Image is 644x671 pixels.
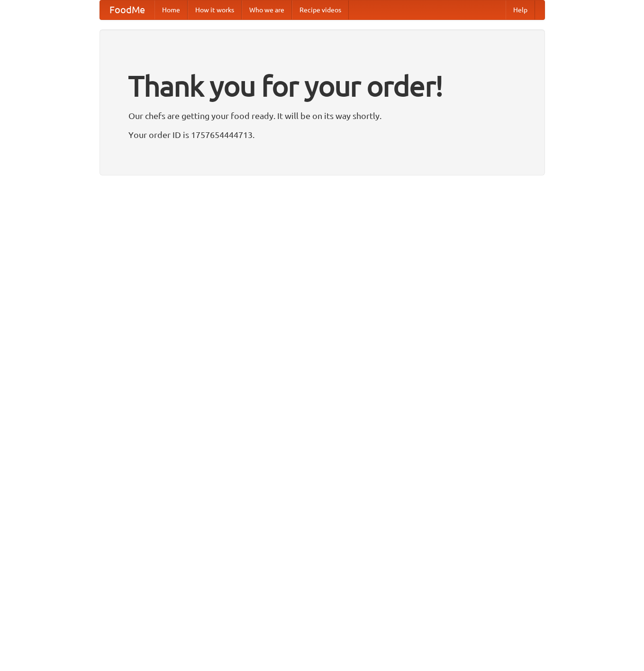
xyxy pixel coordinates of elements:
a: How it works [188,0,242,19]
a: Help [506,0,535,19]
a: Who we are [242,0,292,19]
a: Home [154,0,188,19]
a: Recipe videos [292,0,349,19]
h1: Thank you for your order! [128,63,516,109]
a: FoodMe [100,0,154,19]
p: Your order ID is 1757654444713. [128,128,516,142]
p: Our chefs are getting your food ready. It will be on its way shortly. [128,109,516,123]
